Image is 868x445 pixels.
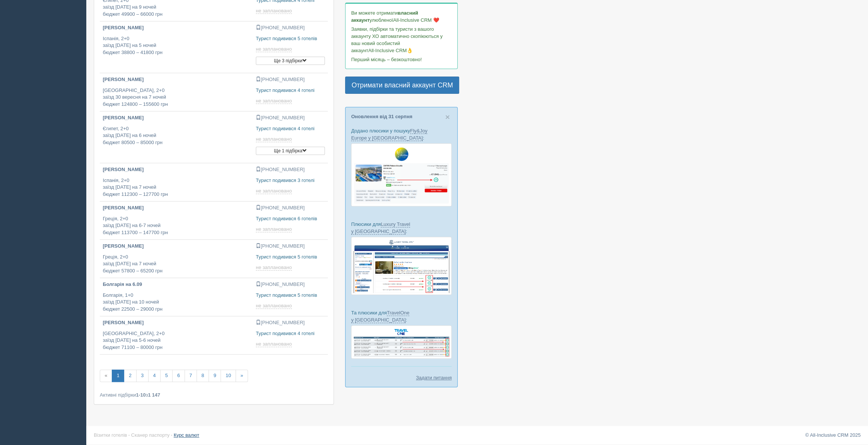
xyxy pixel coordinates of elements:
[172,370,185,382] a: 6
[103,330,250,351] p: [GEOGRAPHIC_DATA], 2+0 заїзд [DATE] на 5-6 ночей бюджет 71100 – 80000 грн
[100,201,253,239] a: [PERSON_NAME] Греція, 2+0заїзд [DATE] на 6-7 ночейбюджет 113700 – 147700 грн
[103,254,250,275] p: Греція, 2+0 заїзд [DATE] на 7 ночей бюджет 57800 – 65200 грн
[103,319,250,326] p: [PERSON_NAME]
[351,221,410,235] a: Luxury Travel у [GEOGRAPHIC_DATA]
[256,341,293,347] a: не заплановано
[256,215,325,223] p: Турист подивився 6 готелів
[131,432,170,438] a: Сканер паспорту
[256,254,325,261] p: Турист подивився 5 готелів
[136,392,146,398] b: 1-10
[103,35,250,56] p: Іспанія, 2+0 заїзд [DATE] на 5 ночей бюджет 38800 – 41800 грн
[351,26,452,54] p: Заявки, підбірки та туристи з вашого аккаунту ХО автоматично скопіюються у ваш новий особистий ак...
[256,46,292,52] span: не заплановано
[256,166,325,173] p: [PHONE_NUMBER]
[103,76,250,83] p: [PERSON_NAME]
[256,76,325,83] p: [PHONE_NUMBER]
[185,370,197,382] a: 7
[351,127,452,141] p: Додано плюсики у пошуку :
[124,370,136,382] a: 2
[256,35,325,42] p: Турист подивився 5 готелів
[256,243,325,250] p: [PHONE_NUMBER]
[148,370,161,382] a: 4
[256,226,292,232] span: не заплановано
[256,57,325,65] button: Ще 3 підбірки
[100,278,253,316] a: Болгарія на 6.09 Болгарія, 1+0заїзд [DATE] на 10 ночейбюджет 22500 – 29000 грн
[103,292,250,313] p: Болгарія, 1+0 заїзд [DATE] на 10 ночей бюджет 22500 – 29000 грн
[256,87,325,94] p: Турист подивився 4 готелі
[351,221,452,235] p: Плюсики для :
[100,163,253,201] a: [PERSON_NAME] Іспанія, 2+0заїзд [DATE] на 7 ночейбюджет 112300 – 127700 грн
[805,432,860,438] a: © All-Inclusive CRM 2025
[148,392,160,398] b: 1 147
[416,374,452,381] a: Задати питання
[209,370,221,382] a: 9
[174,432,199,438] a: Курс валют
[103,177,250,198] p: Іспанія, 2+0 заїзд [DATE] на 7 ночей бюджет 112300 – 127700 грн
[256,303,293,309] a: не заплановано
[351,10,418,23] b: власний аккаунт
[368,48,413,53] span: All-Inclusive CRM👌
[256,98,292,104] span: не заплановано
[103,125,250,146] p: Єгипет, 2+0 заїзд [DATE] на 6 ночей бюджет 80500 – 85000 грн
[256,46,293,52] a: не заплановано
[256,265,293,271] a: не заплановано
[256,8,293,14] a: не заплановано
[103,87,250,108] p: [GEOGRAPHIC_DATA], 2+0 заїзд 30 вересня на 7 ночей бюджет 124800 – 155600 грн
[256,188,293,194] a: не заплановано
[256,319,325,326] p: [PHONE_NUMBER]
[221,370,236,382] a: 10
[103,243,250,250] p: [PERSON_NAME]
[256,24,325,32] p: [PHONE_NUMBER]
[103,166,250,173] p: [PERSON_NAME]
[256,292,325,299] p: Турист подивився 5 готелів
[100,73,253,111] a: [PERSON_NAME] [GEOGRAPHIC_DATA], 2+0заїзд 30 вересня на 7 ночейбюджет 124800 – 155600 грн
[256,177,325,184] p: Турист подивився 3 готелі
[256,98,293,104] a: не заплановано
[351,114,412,119] a: Оновлення від 31 серпня
[100,111,253,163] a: [PERSON_NAME] Єгипет, 2+0заїзд [DATE] на 6 ночейбюджет 80500 – 85000 грн
[351,56,452,63] p: Перший місяць – безкоштовно!
[256,125,325,132] p: Турист подивився 4 готелі
[100,21,253,73] a: [PERSON_NAME] Іспанія, 2+0заїзд [DATE] на 5 ночейбюджет 38800 – 41800 грн
[100,316,253,354] a: [PERSON_NAME] [GEOGRAPHIC_DATA], 2+0заїзд [DATE] на 5-6 ночейбюджет 71100 – 80000 грн
[112,370,124,382] a: 1
[256,204,325,212] p: [PHONE_NUMBER]
[351,310,409,323] a: TravelOne у [GEOGRAPHIC_DATA]
[136,370,149,382] a: 3
[100,391,328,398] div: Активні підбірки з
[256,114,325,122] p: [PHONE_NUMBER]
[103,215,250,236] p: Греція, 2+0 заїзд [DATE] на 6-7 ночей бюджет 113700 – 147700 грн
[94,432,127,438] a: Візитки готелів
[236,370,248,382] a: »
[256,8,292,14] span: не заплановано
[445,113,450,121] button: Close
[351,128,427,141] a: Fly&Joy Europe у [GEOGRAPHIC_DATA]
[103,281,250,288] p: Болгарія на 6.09
[445,113,450,121] span: ×
[256,188,292,194] span: не заплановано
[103,24,250,32] p: [PERSON_NAME]
[351,237,452,295] img: luxury-travel-%D0%BF%D0%BE%D0%B4%D0%B1%D0%BE%D1%80%D0%BA%D0%B0-%D1%81%D1%80%D0%BC-%D0%B4%D0%BB%D1...
[160,370,173,382] a: 5
[351,143,452,206] img: fly-joy-de-proposal-crm-for-travel-agency.png
[345,77,459,94] a: Отримати власний аккаунт CRM
[100,370,112,382] span: «
[256,147,325,155] button: Ще 1 підбірка
[256,330,325,337] p: Турист подивився 4 готелі
[171,432,173,438] span: ·
[100,240,253,278] a: [PERSON_NAME] Греція, 2+0заїзд [DATE] на 7 ночейбюджет 57800 – 65200 грн
[197,370,209,382] a: 8
[351,325,452,359] img: travel-one-%D0%BF%D1%96%D0%B4%D0%B1%D1%96%D1%80%D0%BA%D0%B0-%D1%81%D1%80%D0%BC-%D0%B4%D0%BB%D1%8F...
[256,226,293,232] a: не заплановано
[256,303,292,309] span: не заплановано
[103,204,250,212] p: [PERSON_NAME]
[351,309,452,323] p: Та плюсики для :
[256,136,293,142] a: не заплановано
[256,341,292,347] span: не заплановано
[256,281,325,288] p: [PHONE_NUMBER]
[256,136,292,142] span: не заплановано
[351,9,452,24] p: Ви можете отримати улюбленої
[256,265,292,271] span: не заплановано
[128,432,130,438] span: ·
[393,17,439,23] span: All-Inclusive CRM ❤️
